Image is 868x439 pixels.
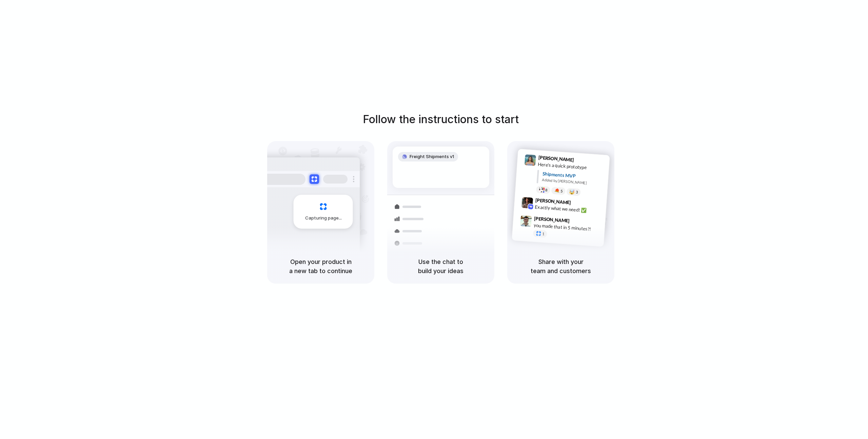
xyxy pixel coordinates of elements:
h5: Share with your team and customers [515,257,606,275]
h5: Use the chat to build your ideas [395,257,486,275]
div: 🤯 [569,189,575,194]
span: 1 [542,232,545,236]
span: Freight Shipments v1 [410,153,454,160]
span: [PERSON_NAME] [538,154,574,164]
div: Added by [PERSON_NAME] [542,177,604,187]
span: [PERSON_NAME] [534,215,570,225]
span: 9:47 AM [572,218,586,226]
span: 3 [576,190,578,194]
span: 9:42 AM [573,200,587,208]
span: 5 [560,189,563,193]
h5: Open your product in a new tab to continue [275,257,366,275]
span: 9:41 AM [576,157,590,165]
span: [PERSON_NAME] [535,196,571,206]
div: Exactly what we need! ✅ [535,204,603,215]
span: 8 [545,188,548,192]
div: Here's a quick prototype [538,161,606,172]
h1: Follow the instructions to start [363,111,519,128]
span: Capturing page [305,215,343,222]
div: you made that in 5 minutes?! [533,222,601,233]
div: Shipments MVP [542,170,605,182]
